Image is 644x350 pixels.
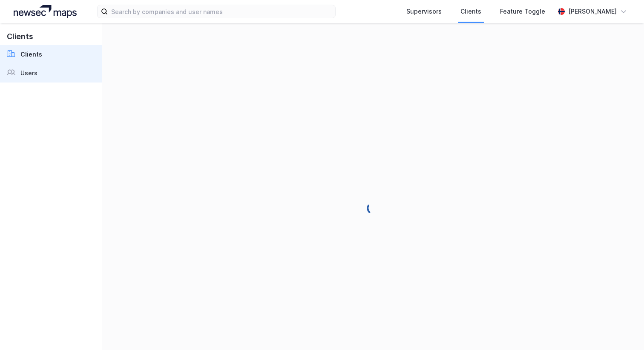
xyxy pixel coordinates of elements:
iframe: Chat Widget [601,309,644,350]
div: Clients [20,49,42,60]
img: logo.a4113a55bc3d86da70a041830d287a7e.svg [14,5,77,18]
input: Search by companies and user names [108,5,335,18]
div: Feature Toggle [500,6,545,17]
div: Kontrollprogram for chat [601,309,644,350]
div: Users [20,68,37,78]
div: Supervisors [406,6,442,17]
div: [PERSON_NAME] [568,6,617,17]
div: Clients [460,6,481,17]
